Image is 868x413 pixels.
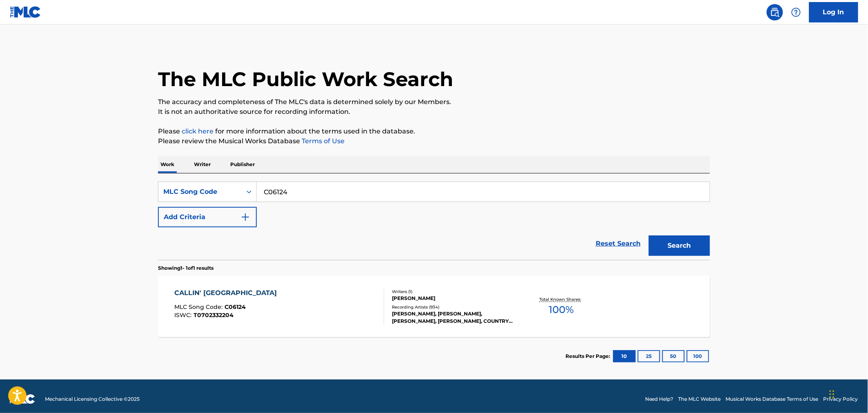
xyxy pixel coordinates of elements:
[549,302,574,317] span: 100 %
[225,303,246,311] span: C06124
[175,303,225,311] span: MLC Song Code :
[809,2,858,22] a: Log In
[158,264,214,272] p: Showing 1 - 1 of 1 results
[827,374,868,413] iframe: Chat Widget
[45,395,140,403] span: Mechanical Licensing Collective © 2025
[662,350,685,362] button: 50
[539,296,583,302] p: Total Known Shares:
[10,6,41,18] img: MLC Logo
[565,353,612,360] p: Results Per Page:
[649,235,710,256] button: Search
[240,212,250,222] img: 9d2ae6d4665cec9f34b9.svg
[392,310,515,325] div: [PERSON_NAME], [PERSON_NAME], [PERSON_NAME], [PERSON_NAME], COUNTRY MUSIC ENSEMBLE
[645,395,674,403] a: Need Help?
[791,7,801,17] img: help
[679,395,721,403] a: The MLC Website
[788,4,804,20] div: Help
[767,4,783,20] a: Public Search
[158,127,710,136] p: Please for more information about the terms used in the database.
[726,395,819,403] a: Musical Works Database Terms of Use
[300,137,345,145] a: Terms of Use
[228,156,257,173] p: Publisher
[613,350,636,362] button: 10
[687,350,709,362] button: 100
[830,382,835,406] div: Drag
[392,295,515,302] div: [PERSON_NAME]
[392,304,515,310] div: Recording Artists ( 934 )
[158,136,710,146] p: Please review the Musical Works Database
[158,156,177,173] p: Work
[163,187,237,197] div: MLC Song Code
[175,288,281,298] div: CALLIN' [GEOGRAPHIC_DATA]
[592,235,645,253] a: Reset Search
[191,156,213,173] p: Writer
[158,207,257,227] button: Add Criteria
[158,67,453,91] h1: The MLC Public Work Search
[182,127,214,135] a: click here
[158,182,710,260] form: Search Form
[158,276,710,337] a: CALLIN' [GEOGRAPHIC_DATA]MLC Song Code:C06124ISWC:T0702332204Writers (1)[PERSON_NAME]Recording Ar...
[158,97,710,107] p: The accuracy and completeness of The MLC's data is determined solely by our Members.
[194,311,234,319] span: T0702332204
[158,107,710,117] p: It is not an authoritative source for recording information.
[175,311,194,319] span: ISWC :
[770,7,780,17] img: search
[392,289,515,295] div: Writers ( 1 )
[638,350,660,362] button: 25
[823,395,858,403] a: Privacy Policy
